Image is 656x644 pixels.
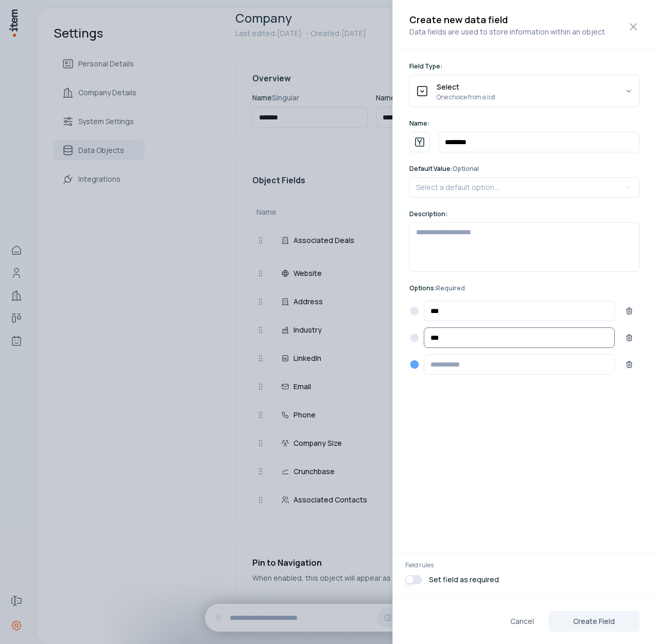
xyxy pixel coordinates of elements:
h2: Create new data field [409,12,640,27]
p: Data fields are used to store information within an object [409,27,640,37]
button: Cancel [502,611,542,632]
p: Field Type: [409,62,640,71]
p: Options: [409,284,465,292]
button: Create Field [548,611,640,632]
span: Required [436,284,465,292]
span: Optional [453,164,479,173]
p: Default Value: [409,165,640,173]
p: Set field as required [429,575,499,585]
p: Description: [409,210,640,218]
p: Field rules [405,561,644,569]
p: Name: [409,119,640,128]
